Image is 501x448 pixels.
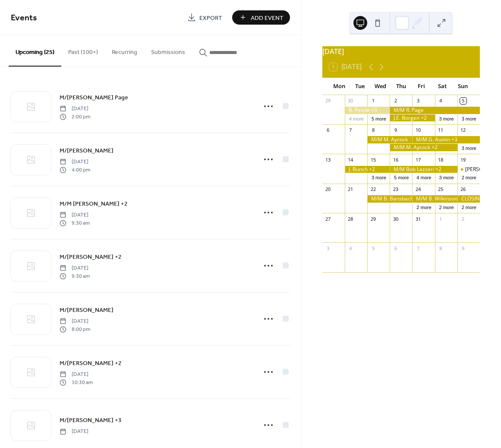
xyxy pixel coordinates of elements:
[458,114,480,122] button: 3 more
[438,245,444,251] div: 8
[61,35,105,66] button: Past (100+)
[415,156,421,163] div: 17
[412,136,480,143] div: M/M G. Austin +3
[370,127,376,133] div: 8
[460,98,466,104] div: 5
[325,98,331,104] div: 29
[390,166,457,173] div: M/M Bob Lazzeri +2
[60,146,113,156] span: M/[PERSON_NAME]
[60,272,90,280] span: 9:30 am
[438,127,444,133] div: 11
[368,173,390,181] button: 3 more
[251,13,284,22] span: Add Event
[60,378,93,386] span: 10:30 am
[370,156,376,163] div: 15
[60,219,90,227] span: 9:30 am
[325,216,331,222] div: 27
[325,186,331,193] div: 20
[411,78,432,95] div: Fri
[350,78,370,95] div: Tue
[347,245,354,251] div: 4
[325,156,331,163] div: 13
[368,114,390,122] button: 5 more
[413,173,435,181] button: 4 more
[199,13,222,22] span: Export
[435,203,457,210] button: 2 more
[60,105,90,113] span: [DATE]
[370,216,376,222] div: 29
[60,92,128,102] a: M/[PERSON_NAME] Page
[60,253,122,262] span: M/[PERSON_NAME] +2
[458,144,480,151] button: 3 more
[460,156,466,163] div: 19
[322,46,480,57] div: [DATE]
[347,216,354,222] div: 28
[413,203,435,210] button: 2 more
[347,98,354,104] div: 30
[325,245,331,251] div: 3
[370,186,376,193] div: 22
[412,195,457,203] div: M/M B. Wilkinson +1
[435,114,457,122] button: 3 more
[60,428,88,435] span: [DATE]
[144,35,192,66] button: Submissions
[345,107,390,114] div: B. Peede +3
[347,186,354,193] div: 21
[392,216,399,222] div: 30
[367,136,412,143] div: M/M M. Aycock
[390,107,480,114] div: M/M R. Page
[60,264,90,272] span: [DATE]
[60,113,90,121] span: 2:00 pm
[460,245,466,251] div: 9
[391,78,411,95] div: Thu
[390,114,435,122] div: J.E. Borgen +2
[452,78,473,95] div: Sun
[457,195,480,203] div: CLOSING DAY
[9,35,61,67] button: Upcoming (25)
[415,127,421,133] div: 10
[60,358,122,368] a: M/[PERSON_NAME] +2
[60,306,113,315] span: M/[PERSON_NAME]
[392,245,399,251] div: 6
[60,166,90,174] span: 4:00 pm
[181,10,229,25] a: Export
[11,10,37,26] span: Events
[60,371,93,378] span: [DATE]
[390,144,457,151] div: M/M M. Aycock +2
[438,186,444,193] div: 25
[457,166,480,173] div: P. Zeckser +1 D/O
[458,173,480,181] button: 2 more
[60,146,113,156] a: M/[PERSON_NAME]
[392,98,399,104] div: 2
[105,35,144,66] button: Recurring
[438,98,444,104] div: 4
[60,416,122,425] span: M/[PERSON_NAME] +3
[60,325,90,333] span: 8:00 pm
[460,127,466,133] div: 12
[392,127,399,133] div: 9
[347,127,354,133] div: 7
[415,98,421,104] div: 3
[460,186,466,193] div: 26
[60,199,128,209] a: M/M [PERSON_NAME] +2
[370,78,391,95] div: Wed
[435,173,457,181] button: 3 more
[392,186,399,193] div: 23
[346,114,367,122] button: 4 more
[60,318,90,325] span: [DATE]
[347,156,354,163] div: 14
[60,211,90,219] span: [DATE]
[432,78,453,95] div: Sat
[60,359,122,368] span: M/[PERSON_NAME] +2
[392,156,399,163] div: 16
[391,173,412,181] button: 5 more
[367,195,412,203] div: M/M B. Bansbach +3
[415,216,421,222] div: 31
[415,245,421,251] div: 7
[370,245,376,251] div: 5
[60,415,122,425] a: M/[PERSON_NAME] +3
[232,10,290,25] button: Add Event
[329,78,350,95] div: Mon
[438,216,444,222] div: 1
[60,200,128,209] span: M/M [PERSON_NAME] +2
